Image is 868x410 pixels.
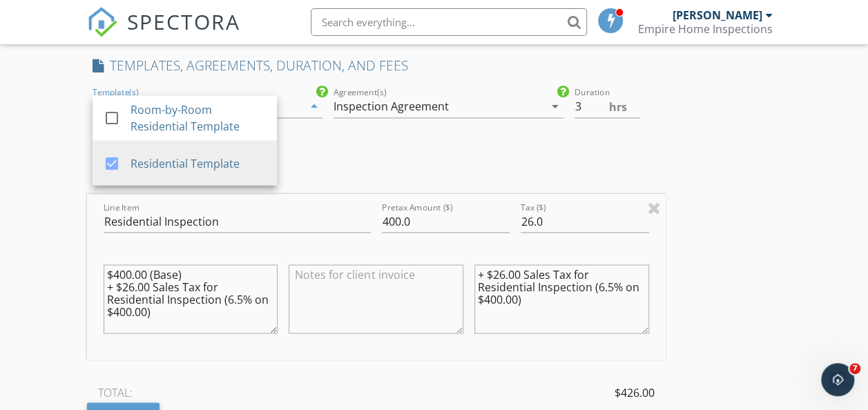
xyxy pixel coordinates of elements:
[131,155,265,171] div: Residential Template
[615,384,655,400] span: $426.00
[575,95,639,118] input: 0.0
[547,98,563,115] i: arrow_drop_down
[311,8,587,36] input: Search everything...
[93,57,660,75] h4: TEMPLATES, AGREEMENTS, DURATION, AND FEES
[93,165,660,183] h4: FEES
[87,19,240,48] a: SPECTORA
[98,384,133,400] span: TOTAL:
[127,7,240,36] span: SPECTORA
[334,100,449,113] div: Inspection Agreement
[131,101,265,135] div: Room-by-Room Residential Template
[306,98,322,115] i: arrow_drop_down
[821,363,854,396] iframe: Intercom live chat
[609,101,627,113] span: hrs
[672,8,762,22] div: [PERSON_NAME]
[87,7,117,37] img: The Best Home Inspection Software - Spectora
[849,363,860,374] span: 7
[637,22,772,36] div: Empire Home Inspections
